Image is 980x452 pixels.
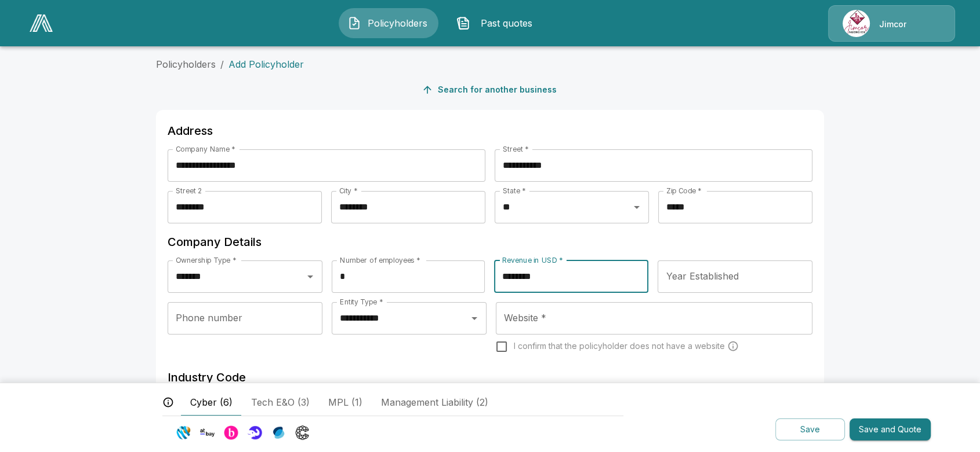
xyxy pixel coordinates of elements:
[156,57,824,71] nav: breadcrumb
[162,396,174,408] svg: The carriers and lines of business displayed below reflect potential appetite based on available ...
[475,16,539,30] span: Past quotes
[176,255,236,265] label: Ownership Type *
[251,395,310,409] span: Tech E&O (3)
[228,57,304,71] p: Add Policyholder
[200,425,215,440] img: Carrier Logo
[340,255,420,265] label: Number of employees *
[339,8,438,38] button: Policyholders IconPolicyholders
[156,58,216,70] a: Policyholders
[629,199,645,215] button: Open
[448,8,547,38] button: Past quotes IconPast quotes
[347,16,361,30] img: Policyholders Icon
[168,122,812,140] h6: Address
[339,186,358,196] label: City *
[190,395,233,409] span: Cyber (6)
[30,14,53,32] img: AA Logo
[302,269,318,285] button: Open
[176,425,191,440] img: Carrier Logo
[727,340,739,352] svg: Carriers run a cyber security scan on the policyholders' websites. Please enter a website wheneve...
[168,368,812,387] h6: Industry Code
[295,425,310,440] img: Carrier Logo
[248,425,262,440] img: Carrier Logo
[503,144,529,154] label: Street *
[381,395,488,409] span: Management Liability (2)
[176,144,235,154] label: Company Name *
[224,425,238,440] img: Carrier Logo
[168,233,812,251] h6: Company Details
[340,297,383,307] label: Entity Type *
[456,16,470,30] img: Past quotes Icon
[366,16,430,30] span: Policyholders
[176,186,202,196] label: Street 2
[666,186,702,196] label: Zip Code *
[502,255,563,265] label: Revenue in USD *
[466,310,482,326] button: Open
[220,57,224,71] li: /
[419,79,561,101] button: Search for another business
[328,395,362,409] span: MPL (1)
[271,425,286,440] img: Carrier Logo
[503,186,526,196] label: State *
[514,340,725,352] span: I confirm that the policyholder does not have a website
[775,418,845,441] button: Save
